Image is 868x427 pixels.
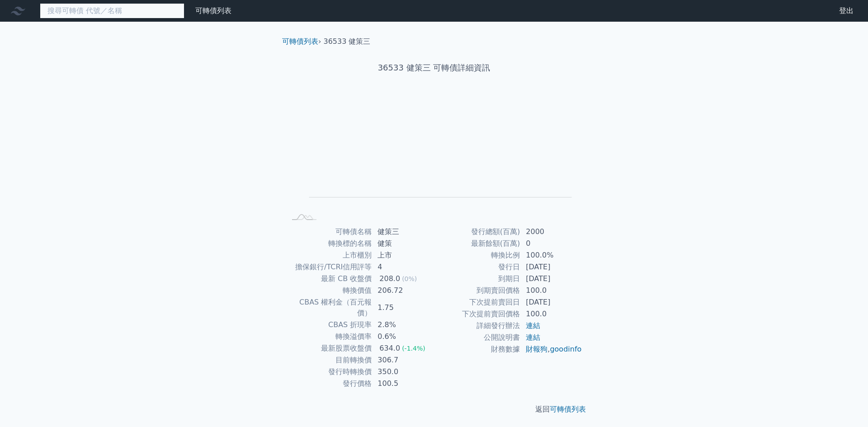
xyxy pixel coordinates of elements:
td: 0.6% [372,331,434,343]
td: 發行價格 [286,378,372,389]
a: 可轉債列表 [550,405,586,413]
td: 2000 [520,226,582,238]
td: [DATE] [520,273,582,285]
p: 返回 [275,404,593,415]
td: 健策 [372,238,434,249]
td: 0 [520,238,582,249]
td: 公開說明書 [434,332,520,343]
td: 最新餘額(百萬) [434,238,520,249]
li: 36533 健策三 [324,36,371,47]
a: 連結 [526,333,540,342]
g: Chart [301,103,572,211]
td: CBAS 折現率 [286,319,372,331]
td: 350.0 [372,366,434,378]
a: 登出 [832,4,861,18]
td: 306.7 [372,354,434,366]
a: 可轉債列表 [195,6,231,15]
td: , [520,343,582,355]
td: 4 [372,261,434,273]
a: 財報狗 [526,345,547,353]
td: 到期賣回價格 [434,285,520,296]
td: 轉換標的名稱 [286,238,372,249]
td: 目前轉換價 [286,354,372,366]
td: 擔保銀行/TCRI信用評等 [286,261,372,273]
td: 上市櫃別 [286,249,372,261]
td: 下次提前賣回價格 [434,308,520,320]
td: 轉換溢價率 [286,331,372,343]
td: 100.0% [520,249,582,261]
h1: 36533 健策三 可轉債詳細資訊 [275,61,593,74]
td: 轉換比例 [434,249,520,261]
a: 連結 [526,321,540,330]
span: (-1.4%) [402,345,425,352]
td: 100.0 [520,308,582,320]
td: [DATE] [520,261,582,273]
td: 發行日 [434,261,520,273]
td: 轉換價值 [286,285,372,296]
td: 到期日 [434,273,520,285]
a: goodinfo [550,345,581,353]
td: 下次提前賣回日 [434,296,520,308]
td: CBAS 權利金（百元報價） [286,296,372,319]
td: 2.8% [372,319,434,331]
td: 1.75 [372,296,434,319]
td: 財務數據 [434,343,520,355]
td: 206.72 [372,285,434,296]
li: › [282,36,321,47]
div: 聊天小工具 [823,384,868,427]
td: 詳細發行辦法 [434,320,520,332]
iframe: Chat Widget [823,384,868,427]
td: 發行時轉換價 [286,366,372,378]
td: 100.0 [520,285,582,296]
span: (0%) [402,275,417,282]
div: 208.0 [377,273,402,284]
div: 634.0 [377,343,402,354]
td: 最新 CB 收盤價 [286,273,372,285]
td: [DATE] [520,296,582,308]
input: 搜尋可轉債 代號／名稱 [40,3,184,19]
td: 上市 [372,249,434,261]
td: 可轉債名稱 [286,226,372,238]
a: 可轉債列表 [282,37,318,46]
td: 發行總額(百萬) [434,226,520,238]
td: 100.5 [372,378,434,389]
td: 健策三 [372,226,434,238]
td: 最新股票收盤價 [286,343,372,354]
